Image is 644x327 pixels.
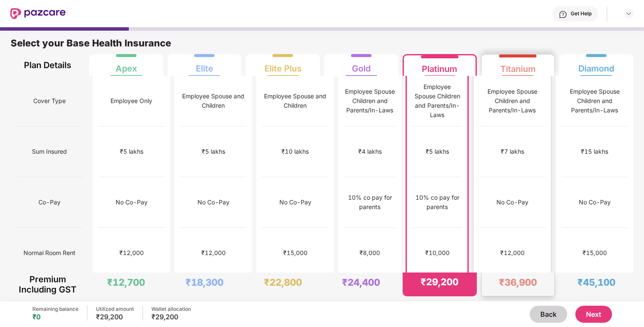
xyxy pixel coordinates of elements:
span: Normal Room Rent [23,245,75,261]
div: ₹22,800 [264,276,302,288]
div: Employee Spouse Children and Parents/In-Laws [479,87,545,115]
div: Get Help [571,10,592,17]
div: Utilized amount [96,306,134,313]
img: New Pazcare Logo [10,8,66,19]
div: Employee Spouse Children and Parents/In-Laws [561,87,628,115]
div: Employee Only [110,96,152,106]
div: ₹29,200 [151,313,191,321]
div: ₹4 lakhs [358,147,382,156]
div: Premium Including GST [16,272,79,296]
button: Next [575,306,612,323]
div: ₹29,200 [421,276,458,288]
div: No Co-Pay [116,198,148,207]
img: svg+xml;base64,PHN2ZyBpZD0iSGVscC0zMngzMiIgeG1sbnM9Imh0dHA6Ly93d3cudzMub3JnLzIwMDAvc3ZnIiB3aWR0aD... [559,10,567,19]
div: Employee Spouse Children and Parents/In-Laws [412,82,462,120]
div: ₹12,700 [107,276,145,288]
div: Employee Spouse and Children [262,92,328,110]
div: Gold [352,57,371,74]
div: 10% co pay for parents [344,193,396,212]
div: ₹36,900 [499,276,537,288]
div: ₹12,000 [201,248,226,258]
div: ₹8,000 [360,248,380,258]
div: Select your Base Health Insurance [11,37,633,54]
span: Co-Pay [38,194,61,210]
div: ₹5 lakhs [202,147,225,156]
div: No Co-Pay [579,198,611,207]
div: Elite Plus [264,57,302,74]
span: Cover Type [33,93,66,109]
div: Diamond [578,57,614,74]
div: ₹5 lakhs [426,147,449,156]
div: Remaining balance [32,306,78,313]
button: Back [530,306,567,323]
div: Platinum [422,57,457,74]
div: Apex [116,57,137,74]
div: ₹12,000 [500,248,525,258]
div: No Co-Pay [279,198,311,207]
div: Elite [196,57,213,74]
div: ₹5 lakhs [120,147,143,156]
div: Wallet allocation [151,306,191,313]
div: Employee Spouse and Children [180,92,247,110]
div: Titanium [500,57,536,74]
div: ₹45,100 [577,276,615,288]
div: 10% co pay for parents [412,193,462,212]
div: ₹12,000 [119,248,144,258]
div: ₹7 lakhs [501,147,524,156]
div: ₹15,000 [283,248,307,258]
div: ₹24,400 [342,276,380,288]
div: No Co-Pay [197,198,229,207]
div: ₹18,300 [186,276,223,288]
div: ₹15 lakhs [581,147,608,156]
div: ₹10,000 [425,248,450,258]
div: ₹0 [32,313,78,321]
div: ₹15,000 [583,248,607,258]
div: ₹29,200 [96,313,134,321]
span: Sum Insured [32,143,67,160]
div: Employee Spouse Children and Parents/In-Laws [344,87,396,115]
div: ₹10 lakhs [281,147,309,156]
div: Plan Details [16,54,79,76]
div: No Co-Pay [496,198,528,207]
img: svg+xml;base64,PHN2ZyBpZD0iRHJvcGRvd24tMzJ4MzIiIHhtbG5zPSJodHRwOi8vd3d3LnczLm9yZy8yMDAwL3N2ZyIgd2... [625,10,632,17]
